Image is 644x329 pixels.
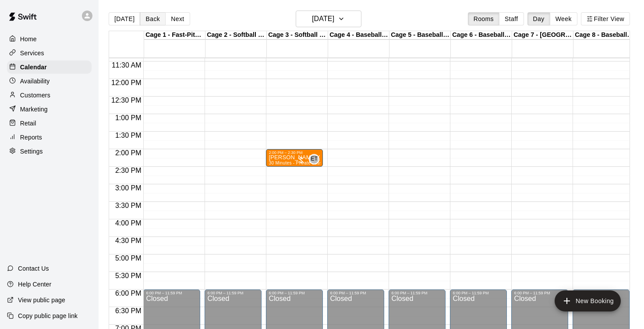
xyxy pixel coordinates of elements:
[269,150,320,155] div: 2:00 PM – 2:30 PM
[18,264,49,273] p: Contact Us
[20,49,44,57] p: Services
[7,131,92,144] a: Reports
[110,61,144,69] span: 11:30 AM
[573,31,635,39] div: Cage 8 - Baseball Pitching Machine
[20,133,42,142] p: Reports
[113,272,144,279] span: 5:30 PM
[453,291,504,295] div: 6:00 PM – 11:59 PM
[113,307,144,315] span: 6:30 PM
[328,31,389,39] div: Cage 4 - Baseball Pitching Machine
[113,219,144,227] span: 4:00 PM
[146,291,198,295] div: 6:00 PM – 11:59 PM
[7,61,92,74] a: Calendar
[113,237,144,244] span: 4:30 PM
[312,154,319,164] span: Evan Tondera
[269,161,345,165] span: 30 Minutes - Private Lesson (1-on-1)
[18,280,51,289] p: Help Center
[7,103,92,116] a: Marketing
[113,184,144,192] span: 3:00 PM
[7,46,92,60] a: Services
[512,31,573,39] div: Cage 7 - [GEOGRAPHIC_DATA]
[550,12,577,25] button: Week
[391,291,443,295] div: 6:00 PM – 11:59 PM
[7,32,92,46] a: Home
[499,12,524,25] button: Staff
[7,117,92,130] a: Retail
[109,97,143,104] span: 12:30 PM
[113,114,144,122] span: 1:00 PM
[113,254,144,262] span: 5:00 PM
[309,154,319,164] div: Evan Tondera
[20,105,48,114] p: Marketing
[581,12,630,25] button: Filter View
[266,149,323,167] div: 2:00 PM – 2:30 PM: shawn (softball)
[140,12,166,25] button: Back
[18,296,65,304] p: View public page
[144,31,205,39] div: Cage 1 - Fast-Pitch Machine and Automatic Baseball Hack Attack Pitching Machine
[389,31,451,39] div: Cage 5 - Baseball Pitching Machine
[7,89,92,102] a: Customers
[20,63,47,72] p: Calendar
[311,155,318,164] span: ET
[20,77,50,86] p: Availability
[207,291,259,295] div: 6:00 PM – 11:59 PM
[7,75,92,88] a: Availability
[205,31,267,39] div: Cage 2 - Softball Slo-pitch Iron [PERSON_NAME] & Hack Attack Baseball Pitching Machine
[113,167,144,174] span: 2:30 PM
[113,132,144,139] span: 1:30 PM
[296,11,361,27] button: [DATE]
[555,290,621,311] button: add
[468,12,499,25] button: Rooms
[20,119,36,128] p: Retail
[20,147,43,156] p: Settings
[527,12,550,25] button: Day
[113,290,144,297] span: 6:00 PM
[113,149,144,157] span: 2:00 PM
[109,79,143,86] span: 12:00 PM
[109,12,140,25] button: [DATE]
[20,35,37,43] p: Home
[330,291,382,295] div: 6:00 PM – 11:59 PM
[312,13,334,25] h6: [DATE]
[7,145,92,158] a: Settings
[267,31,328,39] div: Cage 3 - Softball Slo-pitch Iron [PERSON_NAME] & Baseball Pitching Machine
[514,291,566,295] div: 6:00 PM – 11:59 PM
[20,91,50,100] p: Customers
[165,12,190,25] button: Next
[451,31,512,39] div: Cage 6 - Baseball Pitching Machine
[18,311,78,320] p: Copy public page link
[269,291,320,295] div: 6:00 PM – 11:59 PM
[113,202,144,209] span: 3:30 PM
